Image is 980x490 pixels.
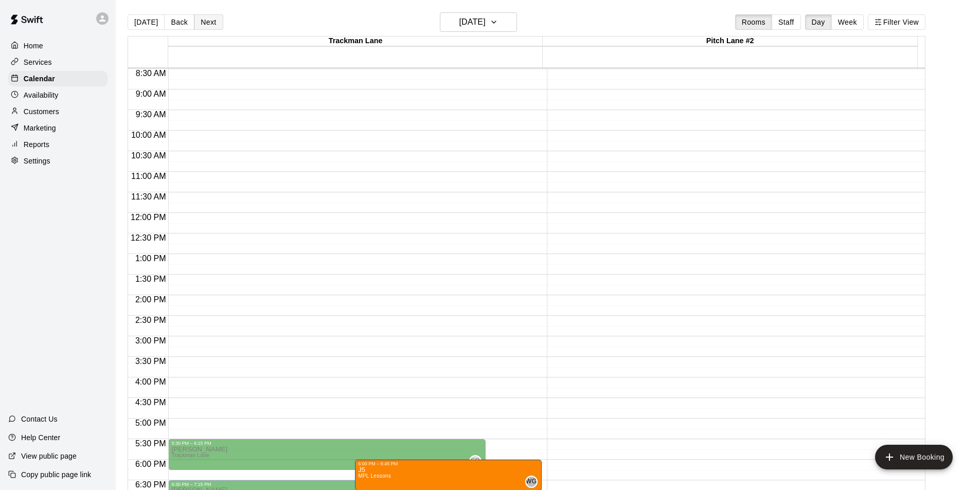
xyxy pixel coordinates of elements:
span: 3:30 PM [133,357,169,366]
div: Will Graves [525,476,538,488]
span: 1:30 PM [133,275,169,283]
p: Home [24,41,43,51]
span: 12:30 PM [128,233,168,242]
span: Will Graves [529,476,538,488]
button: Staff [772,14,801,30]
button: add [875,445,953,469]
button: [DATE] [128,14,165,30]
span: 1:00 PM [133,254,169,263]
p: Copy public page link [21,469,91,480]
div: Eric Roberts [469,455,482,467]
span: 11:00 AM [129,172,169,180]
a: Availability [8,87,108,103]
a: Home [8,38,108,53]
span: Trackman Lane [171,452,209,458]
a: Services [8,55,108,70]
span: 2:30 PM [133,316,169,324]
p: Marketing [24,123,56,133]
div: Pitch Lane #2 [543,37,917,46]
span: 5:30 PM [133,439,169,448]
h6: [DATE] [459,15,486,29]
span: WG [526,477,537,487]
span: 12:00 PM [128,213,168,222]
p: Reports [24,139,49,150]
div: 5:30 PM – 6:15 PM: Available [168,439,486,470]
span: 3:00 PM [133,336,169,345]
button: Back [164,14,194,30]
span: 11:30 AM [129,192,169,201]
p: Settings [24,156,50,166]
span: MPL Lessons [358,473,391,479]
p: Contact Us [21,414,58,424]
span: 6:30 PM [133,480,169,489]
span: 4:00 PM [133,377,169,386]
span: 9:00 AM [133,89,169,98]
p: Calendar [24,74,55,84]
p: View public page [21,451,77,461]
p: Help Center [21,432,60,443]
button: Next [194,14,223,30]
span: 6:00 PM [133,460,169,468]
div: 5:30 PM – 6:15 PM [171,441,483,446]
span: 2:00 PM [133,295,169,304]
div: 6:00 PM – 6:45 PM [358,461,539,466]
button: Filter View [868,14,925,30]
span: 8:30 AM [133,69,169,78]
button: Week [831,14,864,30]
div: Trackman Lane [168,37,543,46]
a: Customers [8,104,108,119]
p: Customers [24,106,59,117]
button: Day [805,14,832,30]
p: Services [24,57,52,67]
span: 9:30 AM [133,110,169,119]
span: ER [471,456,479,466]
span: 10:00 AM [129,131,169,139]
a: Marketing [8,120,108,136]
button: Rooms [735,14,772,30]
span: 10:30 AM [129,151,169,160]
p: Availability [24,90,59,100]
button: [DATE] [440,12,517,32]
a: Calendar [8,71,108,86]
a: Reports [8,137,108,152]
div: 6:30 PM – 7:15 PM [171,482,538,487]
span: 5:00 PM [133,419,169,427]
a: Settings [8,153,108,169]
span: 4:30 PM [133,398,169,407]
